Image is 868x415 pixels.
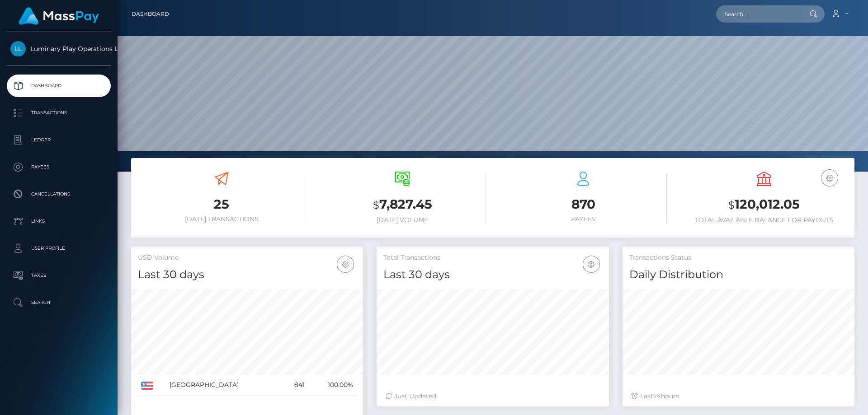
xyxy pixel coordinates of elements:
[383,253,602,262] h5: Total Transactions
[7,102,111,124] a: Transactions
[680,216,848,224] h6: Total Available Balance for Payouts
[10,41,26,56] img: Luminary Play Operations Limited
[728,199,735,211] small: $
[7,291,111,314] a: Search
[10,242,107,255] p: User Profile
[373,199,379,211] small: $
[10,106,107,120] p: Transactions
[10,296,107,309] p: Search
[7,75,111,97] a: Dashboard
[500,215,667,223] h6: Payees
[141,382,153,390] img: US.png
[7,210,111,233] a: Links
[716,5,801,23] input: Search...
[7,264,111,287] a: Taxes
[629,253,848,262] h5: Transactions Status
[10,160,107,174] p: Payees
[132,5,169,23] a: Dashboard
[166,375,282,396] td: [GEOGRAPHIC_DATA]
[680,196,848,214] h3: 120,012.05
[138,196,305,213] h3: 25
[383,267,602,283] h4: Last 30 days
[7,183,111,205] a: Cancellations
[10,187,107,201] p: Cancellations
[319,196,486,214] h3: 7,827.45
[7,129,111,151] a: Ledger
[386,392,599,401] div: Just Updated
[138,253,356,262] h5: USD Volume
[10,269,107,282] p: Taxes
[7,237,111,260] a: User Profile
[138,215,305,223] h6: [DATE] Transactions
[10,79,107,93] p: Dashboard
[7,45,111,53] span: Luminary Play Operations Limited
[19,7,99,25] img: MassPay Logo
[7,156,111,178] a: Payees
[500,196,667,213] h3: 870
[10,214,107,228] p: Links
[308,375,356,396] td: 100.00%
[319,216,486,224] h6: [DATE] Volume
[629,267,848,283] h4: Daily Distribution
[10,133,107,147] p: Ledger
[282,375,308,396] td: 841
[653,392,661,400] span: 24
[138,267,356,283] h4: Last 30 days
[632,392,845,401] div: Last hours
